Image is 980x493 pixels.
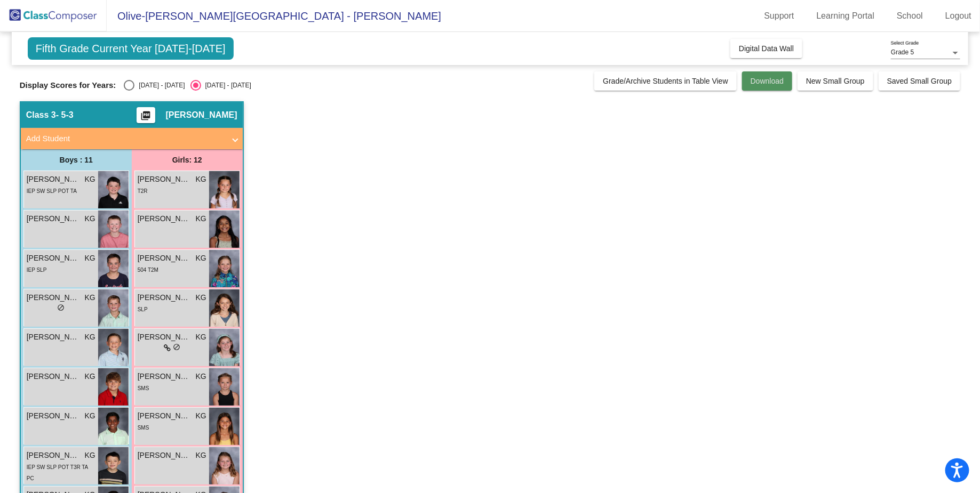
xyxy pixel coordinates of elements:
span: KG [85,450,95,461]
span: [PERSON_NAME] [138,371,191,382]
mat-panel-title: Add Student [26,133,225,145]
a: Logout [937,7,980,25]
span: [PERSON_NAME] [138,213,191,224]
span: KG [196,213,206,224]
button: Digital Data Wall [730,39,802,58]
mat-icon: picture_as_pdf [139,110,152,125]
span: Download [751,77,784,85]
span: Display Scores for Years: [20,80,116,90]
button: Download [742,71,792,91]
span: KG [196,253,206,264]
span: Grade/Archive Students in Table View [603,77,728,85]
span: IEP SW SLP POT TA [27,188,77,194]
span: KG [196,332,206,343]
span: KG [196,174,206,185]
span: KG [85,371,95,382]
button: Grade/Archive Students in Table View [594,71,737,91]
span: [PERSON_NAME] [27,213,80,224]
mat-expansion-panel-header: Add Student [21,128,243,149]
mat-radio-group: Select an option [124,80,251,91]
span: New Small Group [806,77,865,85]
span: KG [85,292,95,303]
span: [PERSON_NAME] [138,332,191,343]
span: [PERSON_NAME] [138,174,191,185]
div: Boys : 11 [21,149,132,171]
span: Grade 5 [891,49,914,56]
span: [PERSON_NAME] [27,410,80,422]
span: KG [85,410,95,422]
span: [PERSON_NAME] [138,292,191,303]
span: Digital Data Wall [739,44,794,53]
span: IEP SW SLP POT T3R TA PC [27,464,88,481]
span: KG [196,450,206,461]
span: KG [196,371,206,382]
a: Learning Portal [808,7,883,25]
a: Support [756,7,803,25]
span: IEP SLP [27,267,47,273]
span: [PERSON_NAME] [27,292,80,303]
span: KG [196,292,206,303]
div: [DATE] - [DATE] [134,80,185,90]
button: New Small Group [798,71,873,91]
span: [PERSON_NAME] [27,253,80,264]
span: [PERSON_NAME] [27,174,80,185]
span: [PERSON_NAME] [27,371,80,382]
span: do_not_disturb_alt [57,304,65,311]
div: [DATE] - [DATE] [201,80,251,90]
button: Saved Small Group [879,71,960,91]
a: School [888,7,931,25]
span: SLP [138,306,148,312]
span: Fifth Grade Current Year [DATE]-[DATE] [28,37,234,60]
span: KG [85,213,95,224]
span: Saved Small Group [887,77,952,85]
span: 504 T2M [138,267,158,273]
span: KG [85,253,95,264]
span: KG [85,332,95,343]
span: KG [196,410,206,422]
span: [PERSON_NAME] [138,450,191,461]
span: Olive-[PERSON_NAME][GEOGRAPHIC_DATA] - [PERSON_NAME] [107,7,441,25]
span: KG [85,174,95,185]
span: T2R [138,188,148,194]
div: Girls: 12 [132,149,243,171]
span: [PERSON_NAME] [138,253,191,264]
span: do_not_disturb_alt [173,343,180,351]
span: [PERSON_NAME] [138,410,191,422]
span: [PERSON_NAME] [27,450,80,461]
span: [PERSON_NAME] [27,332,80,343]
span: Class 3 [26,110,56,120]
span: SMS [138,425,149,431]
span: [PERSON_NAME] [166,110,237,120]
span: - 5-3 [56,110,74,120]
button: Print Students Details [137,107,155,123]
span: SMS [138,385,149,391]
